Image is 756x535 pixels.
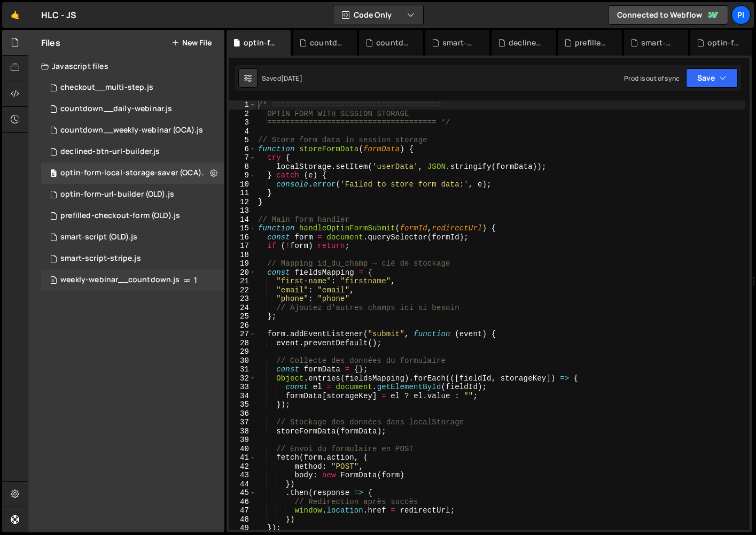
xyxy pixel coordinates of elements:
div: 16 [229,233,256,242]
div: 12485/44535.js [41,98,224,120]
div: 12485/31057.js [41,184,224,205]
div: 25 [229,312,256,321]
div: Prod is out of sync [624,74,680,83]
div: smart-script (OLD).js [442,37,477,48]
div: countdown__weekly-webinar (OCA).js [376,37,410,48]
div: 12485/43913.js [41,227,224,248]
div: Javascript files [28,56,224,77]
div: prefilled-checkout-form (OLD).js [60,211,180,221]
div: 27 [229,330,256,339]
div: optin-form-url-builder (OLD).js [707,37,742,48]
div: 42 [229,462,256,471]
div: 26 [229,321,256,330]
div: 47 [229,506,256,515]
div: 11 [229,189,256,198]
div: smart-script-stripe.js [641,37,675,48]
button: New File [172,38,212,47]
div: 30 [229,356,256,366]
div: 34 [229,392,256,401]
div: HLC - JS [41,9,76,21]
div: optin-form-url-builder (OLD).js [60,190,174,199]
div: 15 [229,224,256,233]
div: 5 [229,136,256,145]
div: 12485/44230.js [41,77,224,98]
div: 32 [229,374,256,383]
div: 19 [229,259,256,268]
div: 17 [229,242,256,251]
div: 49 [229,524,256,533]
a: 🤙 [2,2,28,28]
div: 21 [229,277,256,286]
div: 12485/44533.js [41,120,224,141]
div: 20 [229,268,256,277]
div: 33 [229,383,256,392]
button: Save [686,68,738,88]
div: Saved [262,74,302,83]
div: 46 [229,498,256,507]
div: 44 [229,480,256,489]
div: 4 [229,127,256,136]
h2: Files [41,37,60,49]
div: 37 [229,418,256,427]
div: 31 [229,365,256,374]
div: 43 [229,471,256,480]
div: 12485/30566.js [41,205,224,227]
div: 48 [229,515,256,524]
div: optin-form-local-storage-saver (OCA).js [60,168,208,178]
span: 0 [50,277,57,285]
div: 45 [229,489,256,498]
div: smart-script (OLD).js [60,232,137,242]
div: 12 [229,198,256,207]
div: 7 [229,153,256,162]
div: 18 [229,251,256,260]
div: 41 [229,453,256,462]
span: 0 [50,170,57,179]
div: declined-btn-url-builder.js [60,147,160,157]
div: 6 [229,145,256,154]
div: 38 [229,427,256,436]
div: 8 [229,162,256,172]
div: 23 [229,294,256,304]
div: 28 [229,339,256,348]
div: countdown__weekly-webinar (OCA).js [60,126,203,135]
div: smart-script-stripe.js [60,254,141,263]
div: 36 [229,409,256,418]
div: 3 [229,118,256,127]
div: 40 [229,445,256,454]
div: checkout__multi-step.js [60,83,153,92]
div: 29 [229,347,256,356]
div: 10 [229,180,256,189]
span: 1 [194,276,197,284]
div: 12485/44580.js [41,162,228,184]
div: weekly-webinar__countdown.js [60,275,180,285]
a: Connected to Webflow [608,5,728,25]
div: 2 [229,110,256,119]
div: optin-form-local-storage-saver (OCA).js [244,37,278,48]
a: Pi [731,5,751,25]
div: 22 [229,286,256,295]
div: 24 [229,304,256,313]
div: countdown__daily-webinar.js [310,37,344,48]
div: [DATE] [281,74,302,83]
div: declined-btn-url-builder.js [509,37,543,48]
div: 39 [229,436,256,445]
div: 35 [229,400,256,409]
div: 13 [229,206,256,215]
div: 14 [229,215,256,224]
button: Code Only [333,5,423,25]
div: 12485/44528.js [41,141,224,162]
div: countdown__daily-webinar.js [60,104,172,114]
div: 12485/30315.js [41,269,224,291]
div: 1 [229,100,256,110]
div: 9 [229,171,256,180]
div: prefilled-checkout-form (OLD).js [575,37,609,48]
div: 12485/36924.js [41,248,224,269]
